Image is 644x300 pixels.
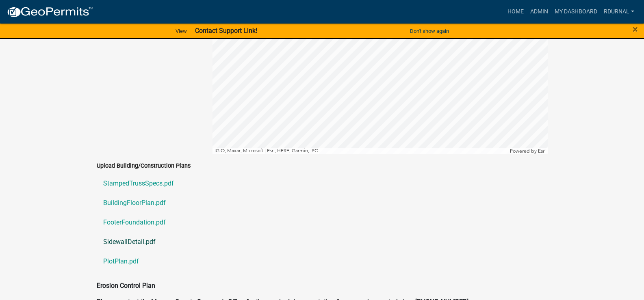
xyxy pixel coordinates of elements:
[633,24,638,35] span: ×
[97,174,548,193] a: StampedTrussSpecs.pdf
[195,27,257,35] strong: Contact Support Link!
[538,148,546,154] a: Esri
[508,148,548,154] div: Powered by
[407,24,452,38] button: Don't show again
[527,4,551,19] a: Admin
[97,213,548,232] a: FooterFoundation.pdf
[97,163,191,169] label: Upload Building/Construction Plans
[97,193,548,213] a: BuildingFloorPlan.pdf
[97,252,548,271] a: PlotPlan.pdf
[212,148,508,154] div: IGIO, Maxar, Microsoft | Esri, HERE, Garmin, iPC
[97,232,548,252] a: SidewallDetail.pdf
[551,4,601,19] a: My Dashboard
[601,4,637,19] a: rdurnal
[97,282,155,289] strong: Erosion Control Plan
[633,24,638,34] button: Close
[172,24,190,38] a: View
[504,4,527,19] a: Home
